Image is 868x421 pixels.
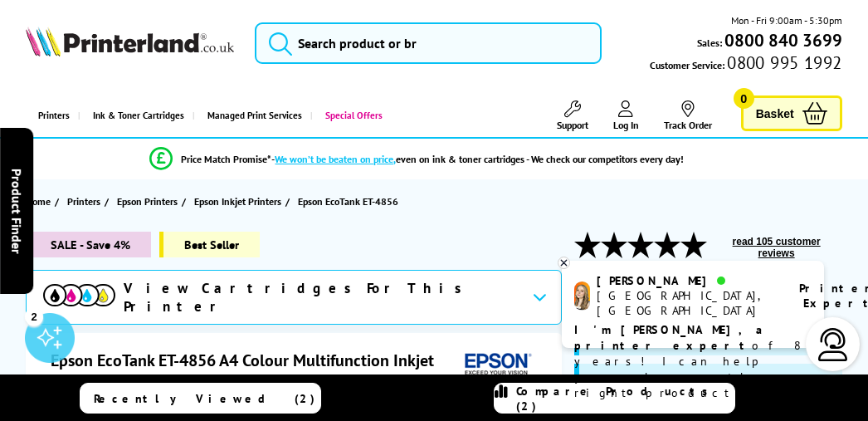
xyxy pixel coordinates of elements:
span: Epson Inkjet Printers [194,193,281,210]
li: modal_Promise [8,144,826,174]
span: Home [26,193,51,210]
a: Special Offers [310,95,391,137]
span: Epson Printers [117,193,178,210]
a: Home [26,193,55,210]
span: Epson EcoTank ET-4856 [298,193,398,210]
a: Recently Viewed (2) [80,383,322,414]
h1: Epson EcoTank ET-4856 A4 Colour Multifunction Inkjet Printer [51,350,457,393]
a: Epson Printers [117,193,182,210]
a: Managed Print Services [193,95,310,137]
span: Printers [67,193,100,210]
div: 2 [25,307,43,326]
span: 0800 995 1992 [724,55,841,71]
img: Printerland Logo [26,27,234,56]
a: Log In [613,100,639,131]
div: - even on ink & toner cartridges - We check our competitors every day! [271,153,684,165]
span: Recently Viewed (2) [94,391,315,406]
a: Compare Products (2) [494,383,736,414]
span: View Cartridges For This Printer [124,279,519,316]
span: Ink & Toner Cartridges [93,95,184,137]
a: Printers [67,193,105,210]
div: [PERSON_NAME] [597,273,778,288]
a: Track Order [664,100,712,131]
div: [GEOGRAPHIC_DATA], [GEOGRAPHIC_DATA] [597,288,778,318]
a: Epson EcoTank ET-4856 [298,193,402,210]
img: amy-livechat.png [574,281,590,311]
input: Search product or br [255,22,602,64]
span: Basket [756,102,794,125]
button: read 105 customer reviews [711,235,842,260]
img: Epson [458,350,534,380]
img: View Cartridges [43,284,115,306]
a: Ink & Toner Cartridges [78,95,193,137]
span: Sales: [697,35,722,51]
span: We won’t be beaten on price, [275,153,396,165]
a: Support [557,100,588,131]
span: Mon - Fri 9:00am - 5:30pm [731,12,842,28]
img: user-headset-light.svg [817,328,850,361]
b: I'm [PERSON_NAME], a printer expert [574,322,768,353]
a: 0800 840 3699 [722,32,842,48]
a: Printerland Logo [26,27,234,59]
span: 0 [734,88,754,109]
span: SALE - Save 4% [26,232,151,257]
p: of 8 years! I can help you choose the right product [574,322,812,401]
span: Price Match Promise* [181,153,271,165]
span: Compare Products (2) [516,384,735,414]
b: 0800 840 3699 [724,29,842,51]
a: Basket 0 [741,95,842,131]
span: Product Finder [8,168,25,253]
span: Log In [613,119,639,131]
span: Customer Service: [650,55,841,73]
span: Best Seller [159,232,260,257]
span: Support [557,119,588,131]
a: Printers [26,95,78,137]
a: Epson Inkjet Printers [194,193,285,210]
